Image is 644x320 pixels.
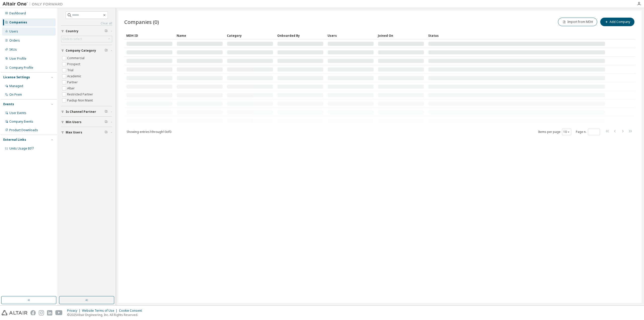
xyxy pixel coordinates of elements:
[9,84,23,88] div: Managed
[227,31,273,40] div: Category
[9,66,33,70] div: Company Profile
[177,31,223,40] div: Name
[66,49,96,53] span: Company Category
[105,49,108,53] span: Clear filter
[576,129,600,135] span: Page n.
[2,310,27,315] img: altair_logo.svg
[9,57,26,61] div: User Profile
[66,110,96,114] span: Is Channel Partner
[105,110,108,114] span: Clear filter
[126,31,173,40] div: MDH ID
[66,130,82,134] span: Max Users
[67,79,79,85] label: Partner
[3,2,65,7] img: Altair One
[558,18,597,26] button: Import from MDH
[55,310,63,315] img: youtube.svg
[9,111,26,115] div: User Events
[67,91,94,97] label: Restricted Partner
[600,18,634,26] button: Add Company
[378,31,424,40] div: Joined On
[61,45,112,56] button: Company Category
[66,29,78,33] span: Country
[61,106,112,117] button: Is Channel Partner
[67,61,81,67] label: Prospect
[67,309,82,313] div: Privacy
[9,128,38,132] div: Product Downloads
[3,138,26,142] div: External Links
[66,120,82,124] span: Min Users
[124,18,159,25] span: Companies (0)
[3,102,14,106] div: Events
[67,85,76,91] label: Altair
[39,310,44,315] img: instagram.svg
[9,29,18,33] div: Users
[119,309,145,313] div: Cookie Consent
[9,146,34,151] span: Units Usage BI
[9,48,17,52] div: SKUs
[61,21,112,25] a: Clear all
[538,129,571,135] span: Items per page
[9,93,22,97] div: On Prem
[127,130,171,134] span: Showing entries 1 through 10 of 0
[67,97,94,103] label: Paidup Non Maint
[61,117,112,128] button: Min Users
[9,39,20,43] div: Orders
[9,120,33,124] div: Company Events
[9,11,26,15] div: Dashboard
[105,29,108,33] span: Clear filter
[30,310,36,315] img: facebook.svg
[62,37,82,41] div: Click to select
[67,73,82,79] label: Academic
[61,127,112,138] button: Max Users
[47,310,52,315] img: linkedin.svg
[3,75,30,79] div: License Settings
[563,130,570,134] button: 10
[428,31,605,40] div: Status
[61,36,112,42] div: Click to select
[61,26,112,37] button: Country
[67,67,74,73] label: Trial
[9,20,27,24] div: Companies
[82,309,119,313] div: Website Terms of Use
[105,130,108,134] span: Clear filter
[328,31,374,40] div: Users
[67,55,86,61] label: Commercial
[67,313,145,317] p: © 2025 Altair Engineering, Inc. All Rights Reserved.
[105,120,108,124] span: Clear filter
[277,31,324,40] div: Onboarded By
